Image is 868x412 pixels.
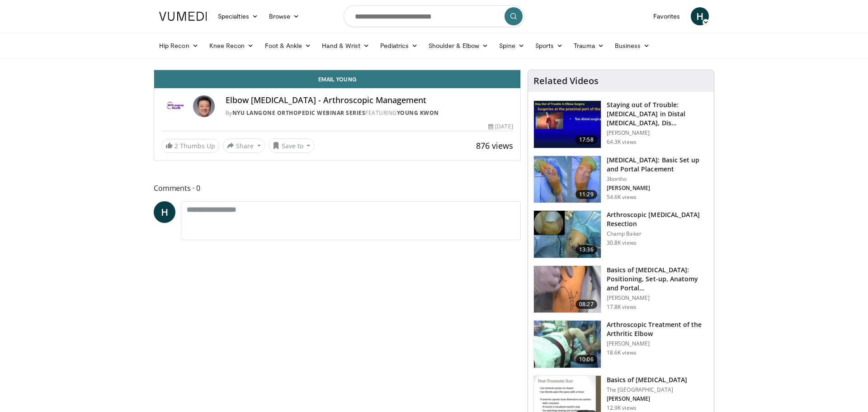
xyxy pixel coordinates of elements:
span: 10:06 [576,355,597,364]
img: NYU Langone Orthopedic Webinar Series [161,95,189,117]
p: [PERSON_NAME] [607,129,708,137]
p: 18.6K views [607,349,637,356]
a: Email Young [154,70,520,88]
img: b6cb6368-1f97-4822-9cbd-ab23a8265dd2.150x105_q85_crop-smart_upscale.jpg [534,266,601,313]
h3: Arthroscopic Treatment of the Arthritic Elbow [607,320,708,338]
p: [PERSON_NAME] [607,340,708,347]
h3: Arthroscopic [MEDICAL_DATA] Resection [607,210,708,228]
a: Browse [264,7,305,25]
a: Trauma [568,37,609,55]
span: 876 views [476,140,513,151]
h3: [MEDICAL_DATA]: Basic Set up and Portal Placement [607,156,708,174]
div: By FEATURING [226,109,513,117]
a: 13:36 Arthroscopic [MEDICAL_DATA] Resection Champ Baker 30.8K views [533,210,708,258]
p: 12.9K views [607,404,637,412]
img: 1004753_3.png.150x105_q85_crop-smart_upscale.jpg [534,211,601,258]
a: Knee Recon [204,37,259,55]
p: 64.3K views [607,138,637,146]
img: Q2xRg7exoPLTwO8X4xMDoxOjB1O8AjAz_1.150x105_q85_crop-smart_upscale.jpg [534,101,601,148]
h3: Staying out of Trouble: [MEDICAL_DATA] in Distal [MEDICAL_DATA], Dis… [607,100,708,128]
span: 08:27 [576,300,597,309]
a: Specialties [212,7,264,25]
a: Hand & Wrist [316,37,375,55]
p: The [GEOGRAPHIC_DATA] [607,386,687,393]
a: NYU Langone Orthopedic Webinar Series [232,109,366,117]
div: [DATE] [488,123,513,131]
a: Young Kwon [397,109,439,117]
a: 17:58 Staying out of Trouble: [MEDICAL_DATA] in Distal [MEDICAL_DATA], Dis… [PERSON_NAME] 64.3K v... [533,100,708,148]
img: abboud_3.png.150x105_q85_crop-smart_upscale.jpg [534,156,601,203]
h4: Elbow [MEDICAL_DATA] - Arthroscopic Management [226,95,513,105]
a: Sports [530,37,569,55]
p: 30.8K views [607,239,637,246]
a: H [154,201,175,223]
h3: Basics of [MEDICAL_DATA] [607,375,687,384]
h4: Related Videos [533,76,599,86]
span: 2 [175,142,178,150]
img: 38495_0000_3.png.150x105_q85_crop-smart_upscale.jpg [534,321,601,368]
a: Hip Recon [154,37,204,55]
a: 2 Thumbs Up [161,139,219,153]
a: 08:27 Basics of [MEDICAL_DATA]: Positioning, Set-up, Anatomy and Portal… [PERSON_NAME] 17.8K views [533,265,708,313]
span: 17:58 [576,135,597,144]
p: [PERSON_NAME] [607,395,687,403]
a: H [691,7,709,25]
p: [PERSON_NAME] [607,185,708,192]
button: Share [223,138,265,153]
img: Avatar [193,95,215,117]
span: 11:29 [576,190,597,199]
a: Foot & Ankle [259,37,317,55]
img: VuMedi Logo [159,12,207,21]
a: 10:06 Arthroscopic Treatment of the Arthritic Elbow [PERSON_NAME] 18.6K views [533,320,708,368]
a: Business [609,37,656,55]
p: 3bortho [607,175,708,183]
a: Spine [494,37,529,55]
button: Save to [269,138,315,153]
span: Comments 0 [154,182,521,194]
p: Champ Baker [607,230,708,237]
input: Search topics, interventions [344,5,524,27]
a: Favorites [648,7,685,25]
h3: Basics of [MEDICAL_DATA]: Positioning, Set-up, Anatomy and Portal… [607,265,708,293]
a: 11:29 [MEDICAL_DATA]: Basic Set up and Portal Placement 3bortho [PERSON_NAME] 54.6K views [533,156,708,204]
p: [PERSON_NAME] [607,294,708,302]
a: Pediatrics [375,37,423,55]
p: 54.6K views [607,194,637,201]
p: 17.8K views [607,303,637,311]
a: Shoulder & Elbow [423,37,494,55]
span: 13:36 [576,245,597,254]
